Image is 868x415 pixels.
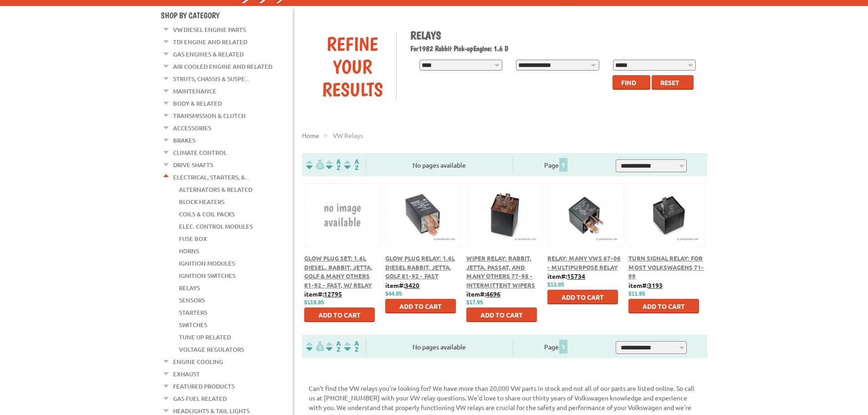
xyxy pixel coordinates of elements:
a: Transmission & Clutch [173,110,245,122]
img: filterpricelow.svg [306,341,324,352]
a: Starters [179,307,207,318]
a: Alternators & Related [179,184,252,195]
a: Climate Control [173,147,227,159]
u: 3420 [405,281,419,289]
a: Elec. Control Modules [179,220,253,232]
a: TDI Engine and Related [173,36,247,48]
a: Glow Plug Set: 1.6L Diesel, Rabbit, Jetta, Golf & Many Others 81-92 - Fast, w/ Relay [304,254,373,289]
button: Add to Cart [466,307,537,322]
button: Add to Cart [385,299,456,313]
a: Coils & Coil Packs [179,208,235,220]
a: Voltage Regulators [179,343,244,355]
div: No pages available [366,342,513,352]
div: Refine Your Results [309,32,396,101]
button: Add to Cart [628,299,699,313]
span: Find [621,78,636,87]
a: Engine Cooling [173,356,223,368]
button: Add to Cart [547,290,618,304]
a: Featured Products [173,380,235,392]
h2: 1982 Rabbit Pick-up [410,44,701,53]
a: Air Cooled Engine and Related [173,61,272,72]
u: 4696 [486,290,500,298]
div: No pages available [366,160,513,170]
b: item#: [304,290,342,298]
span: Reset [660,78,679,87]
b: item#: [547,272,585,280]
button: Add to Cart [304,307,375,322]
button: Find [613,75,650,90]
a: Wiper Relay: Rabbit, Jetta, Passat, and Many Others 77-98 - Intermittent Wipers [466,254,535,289]
div: Page [513,339,600,354]
b: item#: [385,281,419,289]
img: Sort by Sales Rank [342,159,361,170]
span: VW relays [333,131,363,139]
a: Ignition Modules [179,257,235,269]
a: Horns [179,245,199,257]
span: $44.95 [385,291,402,297]
a: Exhaust [173,368,200,380]
span: 1 [559,340,567,354]
a: Glow Plug Relay: 1.6L Diesel Rabbit, Jetta, Golf 81-92 - Fast [385,254,455,280]
span: $119.95 [304,299,324,306]
a: Turn Signal Relay: For Most Volkswagens 71-99 [628,254,704,280]
a: Fuse Box [179,233,207,245]
a: Switches [179,319,207,331]
h4: Shop By Category [161,10,293,20]
a: Accessories [173,122,211,134]
a: Gas Engines & Related [173,48,244,60]
span: Add to Cart [480,311,523,319]
img: Sort by Sales Rank [342,341,361,352]
u: 15734 [567,272,585,280]
span: $17.95 [466,299,483,306]
a: VW Diesel Engine Parts [173,24,246,36]
img: filterpricelow.svg [306,159,324,170]
h1: Relays [410,29,701,42]
span: $13.95 [547,282,564,288]
img: Sort by Headline [324,159,342,170]
a: Sensors [179,294,205,306]
a: Tune Up Related [179,331,231,343]
a: Body & Related [173,97,222,109]
a: Maintenance [173,85,216,97]
div: Page [513,157,600,172]
a: Home [302,131,319,139]
a: Gas Fuel Related [173,393,227,405]
span: Add to Cart [399,302,442,310]
span: For [410,44,419,53]
a: Ignition Switches [179,270,235,282]
b: item#: [466,290,500,298]
a: Electrical, Starters, &... [173,171,249,183]
span: Engine: 1.6 D [473,44,508,53]
a: Brakes [173,134,195,146]
span: Add to Cart [643,302,685,310]
a: Drive Shafts [173,159,213,171]
span: $11.95 [628,291,645,297]
button: Reset [652,75,694,90]
span: Add to Cart [318,311,361,319]
u: 3193 [648,281,663,289]
img: Sort by Headline [324,341,342,352]
a: Block Heaters [179,196,225,208]
span: 1 [559,158,567,172]
a: Relays [179,282,200,294]
span: Add to Cart [562,293,604,301]
a: Struts, Chassis & Suspe... [173,73,249,85]
b: item#: [628,281,663,289]
a: Relay: Many VWs 67-06 - Multipurpose Relay [547,254,621,271]
u: 12795 [324,290,342,298]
